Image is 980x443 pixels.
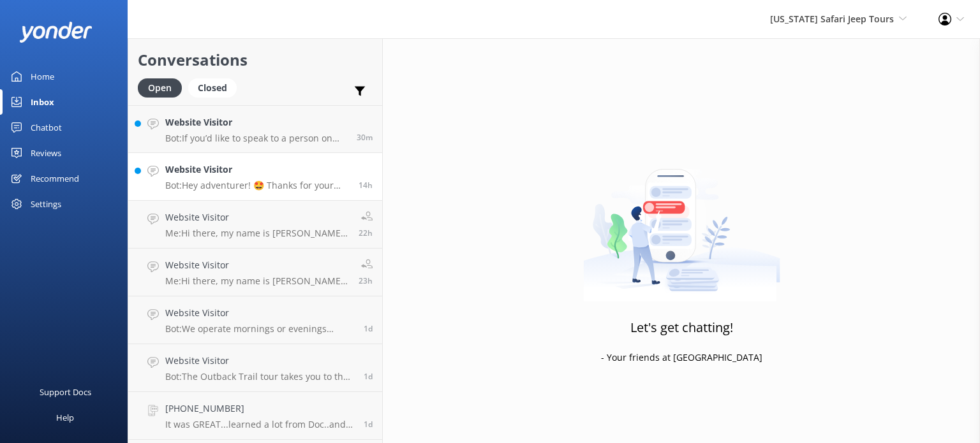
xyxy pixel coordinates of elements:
div: Open [138,78,182,98]
div: Support Docs [40,379,91,405]
span: Oct 02 2025 12:07pm (UTC -07:00) America/Phoenix [359,275,373,286]
span: [US_STATE] Safari Jeep Tours [770,13,894,25]
h4: Website Visitor [165,115,347,129]
h2: Conversations [138,48,373,72]
span: Oct 02 2025 01:38pm (UTC -07:00) America/Phoenix [359,228,373,238]
div: Closed [188,78,237,98]
span: Oct 03 2025 11:09am (UTC -07:00) America/Phoenix [357,132,373,143]
span: Oct 02 2025 06:31am (UTC -07:00) America/Phoenix [364,371,373,382]
a: Closed [188,80,243,94]
p: Bot: Hey adventurer! 🤩 Thanks for your message, we'll get back to you as soon as we can. You're a... [165,180,349,191]
h4: [PHONE_NUMBER] [165,402,354,416]
a: Website VisitorMe:Hi there, my name is [PERSON_NAME], I will be glad to help you. Please give us ... [128,249,382,296]
img: yonder-white-logo.png [19,22,93,43]
h4: Website Visitor [165,354,354,368]
h4: Website Visitor [165,258,349,272]
div: Settings [31,191,61,217]
h4: Website Visitor [165,306,354,320]
a: Website VisitorBot:Hey adventurer! 🤩 Thanks for your message, we'll get back to you as soon as we... [128,153,382,201]
span: Oct 02 2025 08:46pm (UTC -07:00) America/Phoenix [359,180,373,191]
p: Bot: If you’d like to speak to a person on the [US_STATE] Safari Jeep Tours team, please call [PH... [165,133,347,144]
div: Home [31,64,54,89]
a: Website VisitorBot:The Outback Trail tour takes you to the west side of [GEOGRAPHIC_DATA] into th... [128,344,382,392]
div: Recommend [31,166,79,191]
div: Inbox [31,89,54,115]
p: Me: Hi there, my name is [PERSON_NAME], I will be glad to help you. Please give us a call at Safa... [165,228,349,239]
div: Help [56,405,74,430]
img: artwork of a man stealing a conversation from at giant smartphone [583,142,780,301]
p: It was GREAT...learned a lot from Doc..and enjoyed the ride... [165,419,354,430]
p: Bot: We operate mornings or evenings Outback Trail Tours. You can view live availability [URL][DO... [165,323,354,335]
p: - Your friends at [GEOGRAPHIC_DATA] [601,351,762,365]
a: [PHONE_NUMBER]It was GREAT...learned a lot from Doc..and enjoyed the ride...1d [128,392,382,440]
div: Chatbot [31,115,62,140]
h3: Let's get chatting! [630,317,733,338]
h4: Website Visitor [165,210,349,224]
a: Website VisitorBot:We operate mornings or evenings Outback Trail Tours. You can view live availab... [128,296,382,344]
a: Open [138,80,188,94]
h4: Website Visitor [165,163,349,177]
p: Me: Hi there, my name is [PERSON_NAME], I will be glad to help you. Please give us a call at Safa... [165,275,349,287]
p: Bot: The Outback Trail tour takes you to the west side of [GEOGRAPHIC_DATA] into the desert, offe... [165,371,354,382]
span: Oct 01 2025 09:02pm (UTC -07:00) America/Phoenix [364,419,373,430]
div: Reviews [31,140,61,166]
a: Website VisitorBot:If you’d like to speak to a person on the [US_STATE] Safari Jeep Tours team, p... [128,105,382,153]
a: Website VisitorMe:Hi there, my name is [PERSON_NAME], I will be glad to help you. Please give us ... [128,201,382,249]
span: Oct 02 2025 07:55am (UTC -07:00) America/Phoenix [364,323,373,334]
